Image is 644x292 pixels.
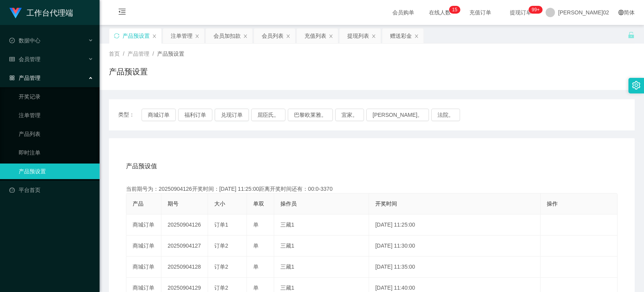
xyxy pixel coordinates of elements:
[161,236,208,257] td: 20250904127
[19,89,93,104] a: 开奖记录
[109,66,148,77] h1: 产品预设置
[390,28,412,43] div: 赠送彩金
[243,34,248,39] i: 图标： 关闭
[215,109,249,121] button: 兑现订单
[329,34,333,39] i: 图标： 关闭
[369,236,541,257] td: [DATE] 11:30:00
[286,34,290,39] i: 图标： 关闭
[253,243,259,249] span: 单
[528,6,542,14] sup: 1068
[109,51,120,57] span: 首页
[618,10,624,15] i: 图标： global
[214,201,225,207] span: 大小
[9,9,73,16] a: 工作台代理端
[431,109,460,121] button: 法院。
[366,109,429,121] button: [PERSON_NAME]。
[214,264,228,270] span: 订单2
[126,236,161,257] td: 商城订单
[19,107,93,123] a: 注单管理
[168,201,178,207] span: 期号
[126,215,161,236] td: 商城订单
[214,285,228,291] span: 订单2
[288,109,333,121] button: 巴黎欧莱雅。
[19,145,93,160] a: 即时注单
[251,109,285,121] button: 屈臣氏。
[469,9,491,16] font: 充值订单
[161,215,208,236] td: 20250904126
[274,215,369,236] td: 三藏1
[253,264,259,270] span: 单
[9,75,15,81] i: 图标： AppStore-O
[429,9,451,16] font: 在线人数
[19,56,40,62] font: 会员管理
[375,201,397,207] span: 开奖时间
[9,56,15,62] i: 图标： table
[9,38,15,43] i: 图标： check-circle-o
[157,51,184,57] span: 产品预设置
[280,201,297,207] span: 操作员
[253,285,259,291] span: 单
[142,109,176,121] button: 商城订单
[128,51,149,57] span: 产品管理
[262,28,283,43] div: 会员列表
[274,257,369,278] td: 三藏1
[109,0,135,25] i: 图标： menu-fold
[133,201,143,207] span: 产品
[347,28,369,43] div: 提现列表
[19,164,93,179] a: 产品预设置
[9,8,22,19] img: logo.9652507e.png
[455,6,457,14] p: 5
[414,34,419,39] i: 图标： 关闭
[19,126,93,142] a: 产品列表
[123,51,124,57] span: /
[632,81,640,90] i: 图标： 设置
[126,257,161,278] td: 商城订单
[335,109,364,121] button: 宜家。
[195,34,199,39] i: 图标： 关闭
[171,28,192,43] div: 注单管理
[126,185,618,193] div: 当前期号为：20250904126开奖时间：[DATE] 11:25:00距离开奖时间还有：00:0-3370
[449,6,460,14] sup: 15
[114,33,119,39] i: 图标： 同步
[118,109,142,121] span: 类型：
[213,28,241,43] div: 会员加扣款
[510,9,532,16] font: 提现订单
[369,215,541,236] td: [DATE] 11:25:00
[152,34,157,39] i: 图标： 关闭
[122,28,150,43] div: 产品预设置
[253,201,264,207] span: 单双
[214,243,228,249] span: 订单2
[19,37,40,44] font: 数据中心
[274,236,369,257] td: 三藏1
[19,75,40,81] font: 产品管理
[126,162,157,171] span: 产品预设值
[452,6,455,14] p: 1
[253,222,259,228] span: 单
[161,257,208,278] td: 20250904128
[624,9,635,16] font: 简体
[547,201,558,207] span: 操作
[214,222,228,228] span: 订单1
[371,34,376,39] i: 图标： 关闭
[178,109,212,121] button: 福利订单
[26,0,73,25] h1: 工作台代理端
[304,28,326,43] div: 充值列表
[9,182,93,198] a: 图标： 仪表板平台首页
[628,32,635,39] i: 图标： 解锁
[152,51,154,57] span: /
[369,257,541,278] td: [DATE] 11:35:00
